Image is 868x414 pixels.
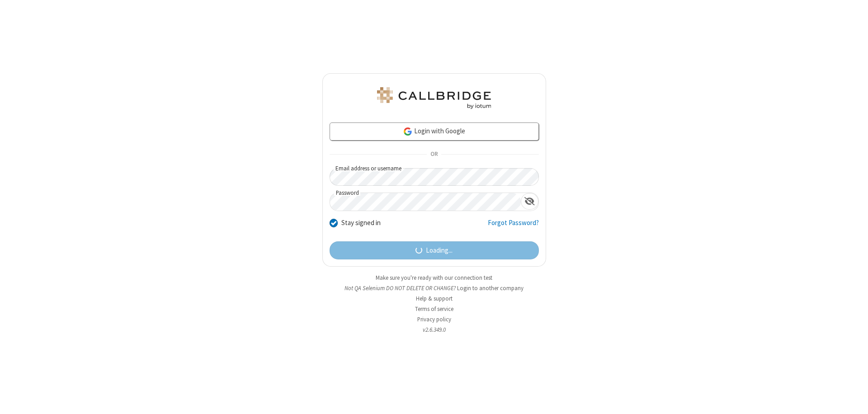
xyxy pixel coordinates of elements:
img: google-icon.png [403,127,413,136]
a: Forgot Password? [488,218,539,235]
a: Make sure you're ready with our connection test [376,274,492,282]
input: Email address or username [330,168,539,186]
a: Login with Google [330,122,539,141]
button: Loading... [330,241,539,259]
img: QA Selenium DO NOT DELETE OR CHANGE [375,87,493,109]
a: Terms of service [415,305,453,313]
span: Loading... [426,245,453,256]
button: Login to another company [457,284,524,292]
input: Password [330,193,521,211]
label: Stay signed in [341,218,381,228]
div: Show password [521,193,538,210]
a: Help & support [416,295,453,302]
li: Not QA Selenium DO NOT DELETE OR CHANGE? [322,284,546,292]
a: Privacy policy [417,315,451,323]
span: OR [427,148,441,161]
li: v2.6.349.0 [322,325,546,334]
